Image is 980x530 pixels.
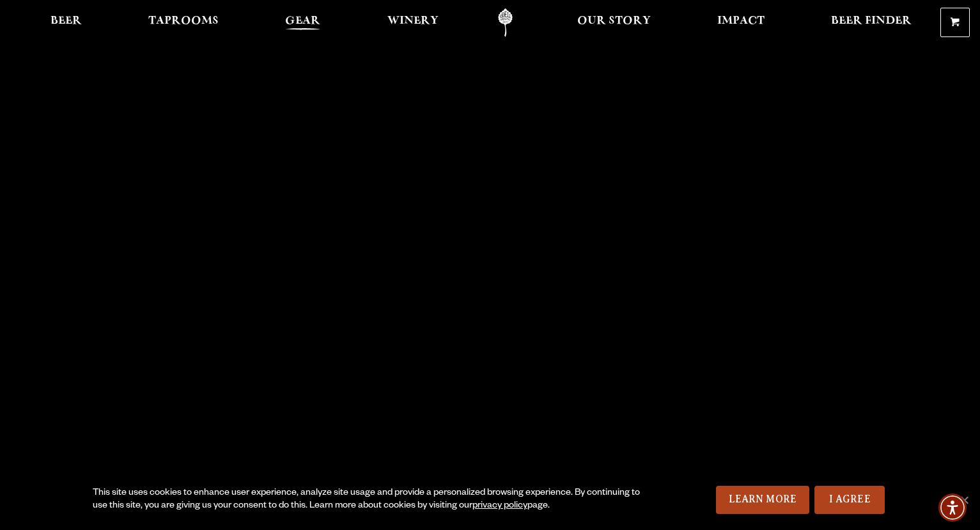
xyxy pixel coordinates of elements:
span: Impact [717,16,765,26]
a: privacy policy [472,501,527,511]
a: Beer [42,8,90,37]
a: Winery [379,8,447,37]
a: Odell Home [481,8,529,37]
a: Gear [277,8,329,37]
span: Beer Finder [831,16,912,26]
a: I Agree [814,486,885,514]
div: Accessibility Menu [938,494,967,522]
a: Learn More [716,486,810,514]
a: Beer Finder [823,8,920,37]
span: Winery [387,16,439,26]
span: Taprooms [148,16,219,26]
span: Our Story [577,16,651,26]
a: Impact [709,8,773,37]
a: Our Story [569,8,659,37]
div: This site uses cookies to enhance user experience, analyze site usage and provide a personalized ... [93,487,642,513]
span: Beer [51,16,82,26]
a: Taprooms [140,8,227,37]
span: Gear [285,16,320,26]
